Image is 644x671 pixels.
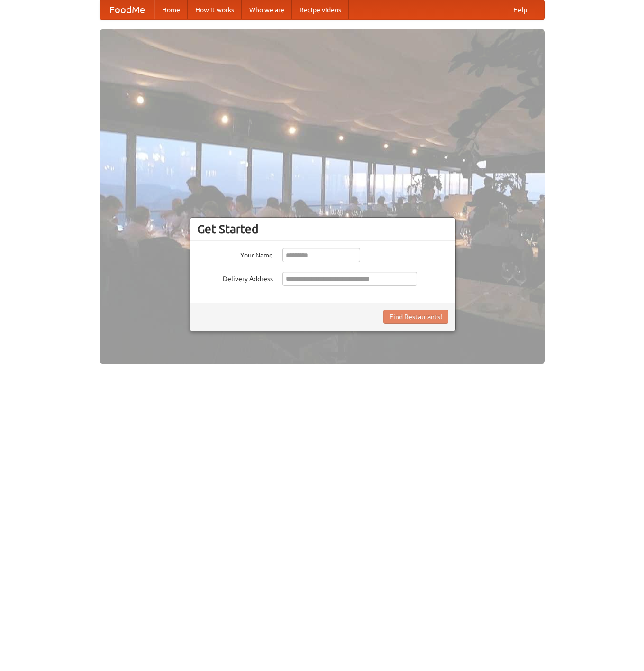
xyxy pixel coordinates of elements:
[197,222,448,236] h3: Get Started
[100,0,154,19] a: FoodMe
[197,272,273,284] label: Delivery Address
[383,310,448,324] button: Find Restaurants!
[197,248,273,260] label: Your Name
[292,0,349,19] a: Recipe videos
[154,0,188,19] a: Home
[188,0,242,19] a: How it works
[242,0,292,19] a: Who we are
[506,0,535,19] a: Help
